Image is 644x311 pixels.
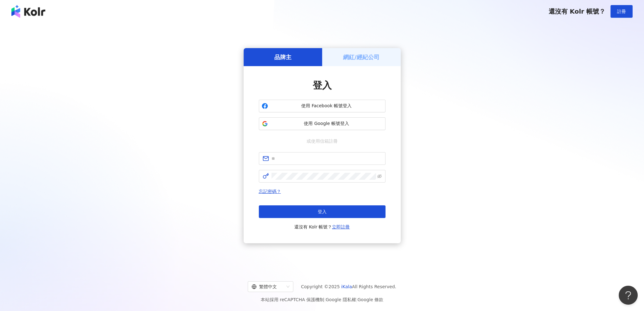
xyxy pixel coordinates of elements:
[259,205,386,218] button: 登入
[259,117,386,130] button: 使用 Google 帳號登入
[356,297,358,302] span: |
[259,189,281,194] a: 忘記密碼？
[341,284,352,289] a: iKala
[313,80,332,91] span: 登入
[617,9,626,14] span: 註冊
[326,297,356,302] a: Google 隱私權
[377,174,382,178] span: eye-invisible
[324,297,326,302] span: |
[11,5,45,18] img: logo
[274,53,291,61] h5: 品牌主
[357,297,383,302] a: Google 條款
[252,282,284,292] div: 繁體中文
[261,296,383,303] span: 本站採用 reCAPTCHA 保護機制
[318,209,327,214] span: 登入
[271,121,383,127] span: 使用 Google 帳號登入
[610,5,633,18] button: 註冊
[332,224,350,229] a: 立即註冊
[343,53,379,61] h5: 網紅/經紀公司
[619,286,638,305] iframe: Help Scout Beacon - Open
[271,103,383,109] span: 使用 Facebook 帳號登入
[259,100,386,112] button: 使用 Facebook 帳號登入
[302,138,342,145] span: 或使用信箱註冊
[301,283,396,290] span: Copyright © 2025 All Rights Reserved.
[294,223,350,231] span: 還沒有 Kolr 帳號？
[548,8,605,15] span: 還沒有 Kolr 帳號？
